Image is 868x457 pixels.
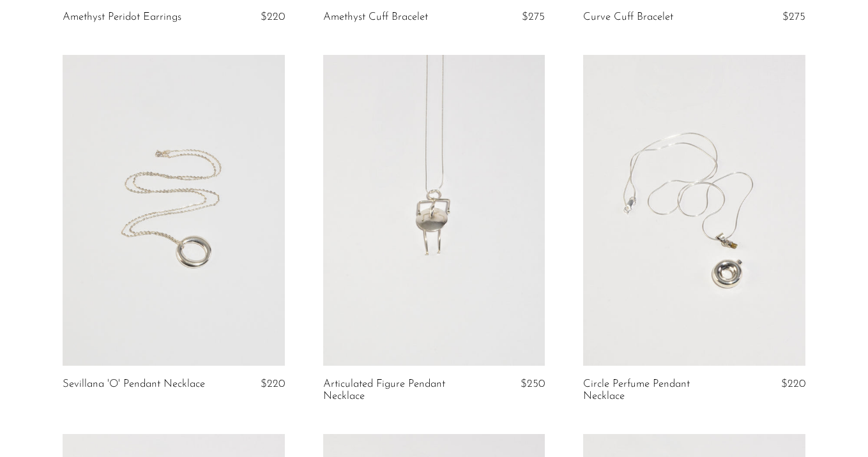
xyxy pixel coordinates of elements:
span: $220 [781,378,805,389]
span: $275 [782,11,805,22]
a: Curve Cuff Bracelet [583,11,673,23]
a: Amethyst Peridot Earrings [63,11,181,23]
span: $275 [522,11,545,22]
a: Articulated Figure Pendant Necklace [323,378,471,402]
span: $220 [261,11,285,22]
a: Sevillana 'O' Pendant Necklace [63,378,205,390]
span: $220 [261,378,285,389]
a: Circle Perfume Pendant Necklace [583,378,731,402]
span: $250 [521,378,545,389]
a: Amethyst Cuff Bracelet [323,11,428,23]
